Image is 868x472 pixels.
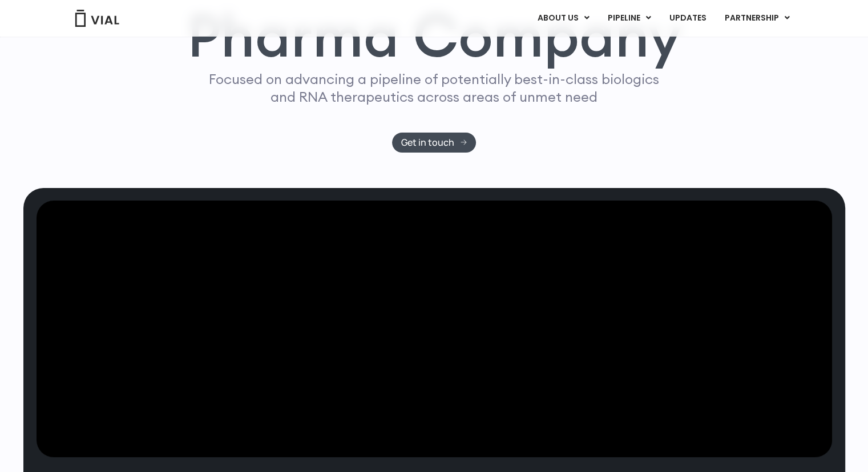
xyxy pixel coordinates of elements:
[598,9,659,28] a: PIPELINEMenu Toggle
[715,9,798,28] a: PARTNERSHIPMenu Toggle
[528,9,597,28] a: ABOUT USMenu Toggle
[204,70,664,106] p: Focused on advancing a pipeline of potentially best-in-class biologics and RNA therapeutics acros...
[74,10,120,27] img: Vial Logo
[392,133,476,153] a: Get in touch
[401,138,454,147] span: Get in touch
[660,9,714,28] a: UPDATES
